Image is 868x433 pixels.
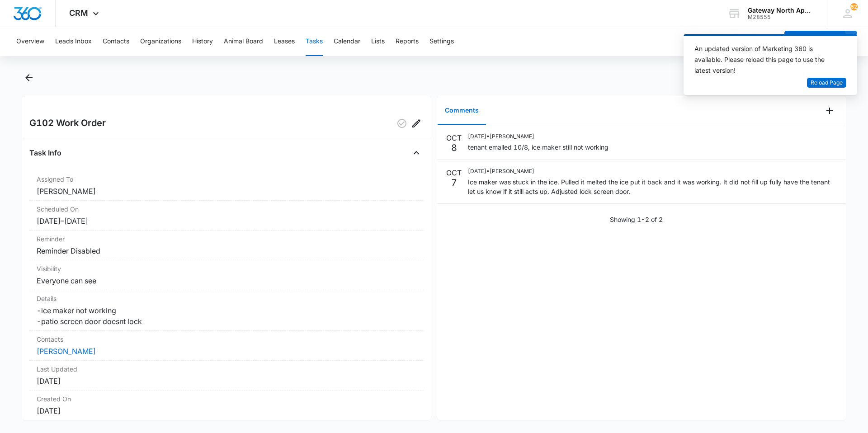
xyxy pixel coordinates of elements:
span: CRM [69,8,88,18]
div: account id [748,14,814,20]
dt: Contacts [37,334,416,344]
p: 8 [451,143,457,152]
dt: Assigned To [37,174,416,184]
button: Back [22,71,36,85]
span: 52 [850,3,858,10]
button: Leases [274,27,295,56]
h4: Task Info [29,147,61,158]
button: Organizations [140,27,181,56]
dt: Scheduled On [37,204,416,214]
div: An updated version of Marketing 360 is available. Please reload this page to use the latest version! [694,43,835,76]
button: Animal Board [224,27,263,56]
button: Overview [16,27,44,56]
div: VisibilityEveryone can see [29,260,424,290]
button: Edit [409,116,424,131]
button: Reload Page [807,78,846,88]
button: Leads Inbox [55,27,92,56]
dt: Created On [37,394,416,404]
p: tenant emailed 10/8, ice maker still not working [468,142,609,152]
dd: Everyone can see [37,275,416,286]
div: notifications count [850,3,858,10]
dd: [DATE] [37,376,416,386]
dt: Last Updated [37,364,416,374]
dd: [DATE] – [DATE] [37,216,416,226]
p: OCT [446,167,462,178]
div: Created On[DATE] [29,391,424,420]
button: Contacts [103,27,129,56]
div: Contacts[PERSON_NAME] [29,331,424,361]
dd: -ice maker not working -patio screen door doesnt lock [37,305,416,327]
div: account name [748,7,814,14]
div: Last Updated[DATE] [29,361,424,391]
button: Tasks [306,27,323,56]
button: Comments [438,97,486,125]
button: Reports [396,27,419,56]
p: Ice maker was stuck in the ice. Pulled it melted the ice put it back and it was working. It did n... [468,177,837,196]
h2: G102 Work Order [29,116,106,131]
p: [DATE] • [PERSON_NAME] [468,167,837,175]
div: Scheduled On[DATE]–[DATE] [29,201,424,231]
div: ReminderReminder Disabled [29,231,424,260]
button: Add Comment [822,104,837,118]
p: [DATE] • [PERSON_NAME] [468,132,609,141]
button: Calendar [334,27,360,56]
p: OCT [446,132,462,143]
div: Assigned To[PERSON_NAME] [29,171,424,201]
button: Close [409,146,424,160]
button: Settings [429,27,454,56]
p: Showing 1-2 of 2 [610,215,663,224]
dt: Details [37,294,416,303]
button: History [192,27,213,56]
dd: Reminder Disabled [37,245,416,256]
button: Add Contact [784,31,845,52]
a: [PERSON_NAME] [37,347,96,356]
button: Lists [371,27,385,56]
span: Reload Page [811,79,843,87]
dt: Visibility [37,264,416,273]
dd: [PERSON_NAME] [37,186,416,197]
div: Details-ice maker not working -patio screen door doesnt lock [29,290,424,331]
p: 7 [451,178,457,187]
dt: Reminder [37,234,416,244]
dd: [DATE] [37,405,416,416]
